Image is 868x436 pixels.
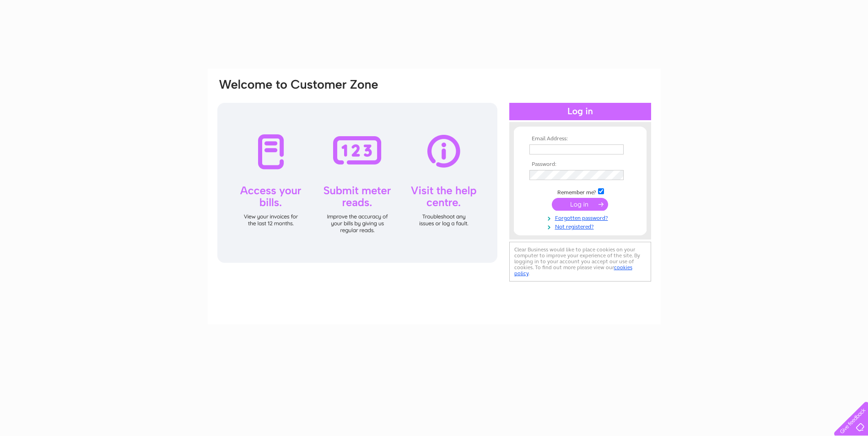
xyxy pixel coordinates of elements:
[527,136,633,142] th: Email Address:
[509,242,651,282] div: Clear Business would like to place cookies on your computer to improve your experience of the sit...
[514,264,632,276] a: cookies policy
[527,161,633,168] th: Password:
[529,222,633,230] a: Not registered?
[529,213,633,222] a: Forgotten password?
[552,198,608,211] input: Submit
[527,187,633,196] td: Remember me?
